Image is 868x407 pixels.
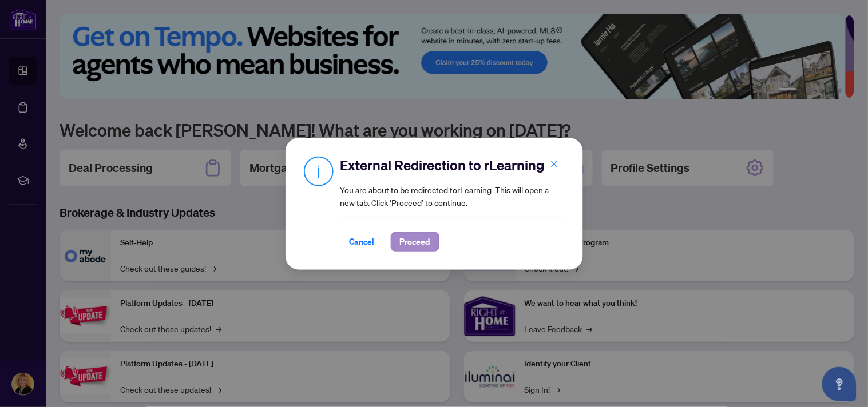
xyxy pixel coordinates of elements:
[391,232,439,252] button: Proceed
[822,367,857,401] button: Open asap
[340,232,384,252] button: Cancel
[340,156,565,252] div: You are about to be redirected to rLearning . This will open a new tab. Click ‘Proceed’ to continue.
[400,233,430,251] span: Proceed
[340,156,565,174] h2: External Redirection to rLearning
[304,156,334,186] img: Info Icon
[350,233,375,251] span: Cancel
[550,160,558,168] span: close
